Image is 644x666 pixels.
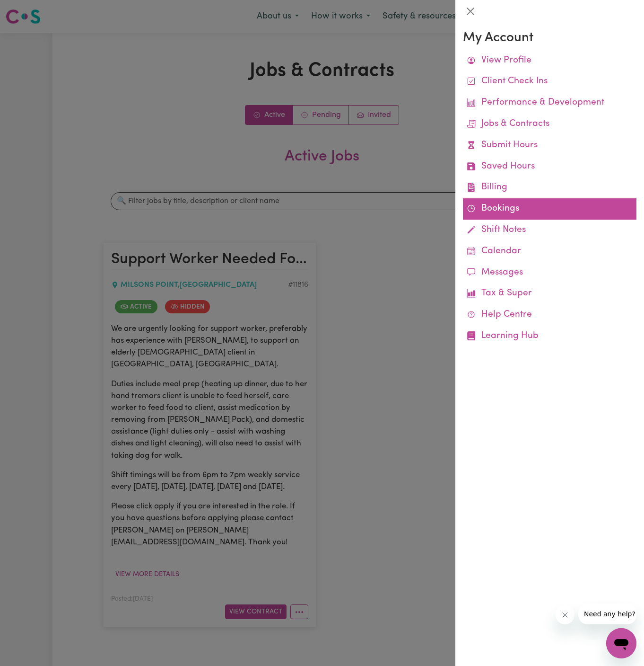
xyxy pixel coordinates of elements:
[463,198,636,220] a: Bookings
[556,605,574,624] iframe: Close message
[463,135,636,156] a: Submit Hours
[463,30,636,46] h3: My Account
[463,326,636,347] a: Learning Hub
[463,50,636,71] a: View Profile
[463,220,636,241] a: Shift Notes
[463,241,636,262] a: Calendar
[463,262,636,284] a: Messages
[463,304,636,326] a: Help Centre
[463,4,478,19] button: Close
[463,71,636,92] a: Client Check Ins
[463,177,636,198] a: Billing
[463,92,636,114] a: Performance & Development
[463,156,636,178] a: Saved Hours
[578,604,636,624] iframe: Message from company
[463,283,636,304] a: Tax & Super
[463,114,636,135] a: Jobs & Contracts
[606,628,636,658] iframe: Button to launch messaging window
